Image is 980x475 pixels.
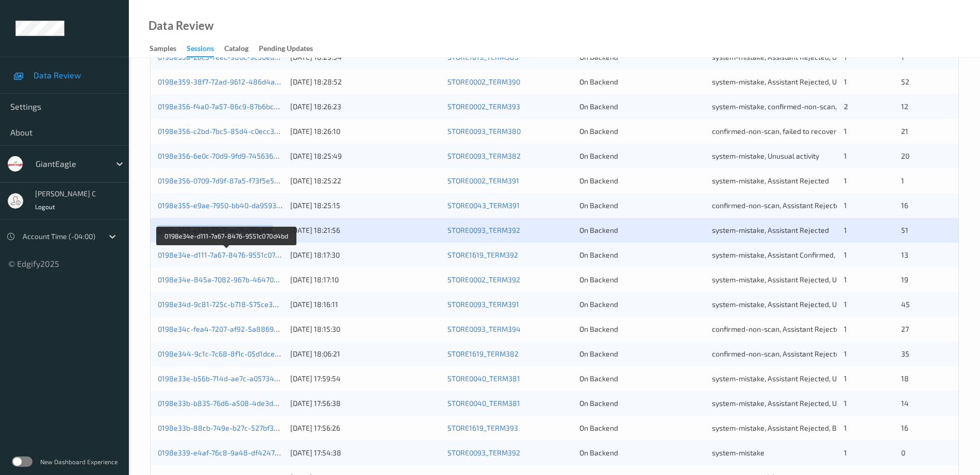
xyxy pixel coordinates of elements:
[579,275,705,285] div: On Backend
[259,43,313,56] div: Pending Updates
[712,127,837,135] span: confirmed-non-scan, failed to recover
[712,77,884,86] span: system-mistake, Assistant Rejected, Unusual activity
[447,399,520,408] a: STORE0040_TERM381
[290,374,440,384] div: [DATE] 17:59:54
[844,275,847,284] span: 1
[290,324,440,334] div: [DATE] 18:15:30
[844,448,847,457] span: 1
[290,398,440,409] div: [DATE] 17:56:38
[447,275,520,284] a: STORE0002_TERM392
[579,448,705,458] div: On Backend
[579,398,705,409] div: On Backend
[844,374,847,383] span: 1
[447,250,518,259] a: STORE1619_TERM392
[579,324,705,334] div: On Backend
[712,399,884,408] span: system-mistake, Assistant Rejected, Unusual activity
[844,349,847,358] span: 1
[579,349,705,359] div: On Backend
[901,423,908,432] span: 16
[844,77,847,86] span: 1
[579,250,705,260] div: On Backend
[290,250,440,260] div: [DATE] 18:17:30
[158,448,298,457] a: 0198e339-e4af-76c8-9a48-df4247c2c877
[290,77,440,87] div: [DATE] 18:28:52
[158,201,300,210] a: 0198e355-e9ae-7950-bb40-da9593a5db2f
[447,77,520,86] a: STORE0002_TERM390
[712,300,884,309] span: system-mistake, Assistant Rejected, Unusual activity
[579,176,705,186] div: On Backend
[901,127,908,135] span: 21
[290,126,440,137] div: [DATE] 18:26:10
[844,423,847,432] span: 1
[290,349,440,359] div: [DATE] 18:06:21
[158,77,301,86] a: 0198e359-38f7-72ad-9612-486d4aa44472
[150,43,176,56] div: Samples
[259,42,323,56] a: Pending Updates
[447,374,520,383] a: STORE0040_TERM381
[901,374,909,383] span: 18
[158,127,300,135] a: 0198e356-c2bd-7bc5-85d4-c0ecc308647e
[844,102,848,111] span: 2
[844,399,847,408] span: 1
[290,176,440,186] div: [DATE] 18:25:22
[901,399,909,408] span: 14
[579,126,705,137] div: On Backend
[844,226,847,234] span: 1
[712,226,829,234] span: system-mistake, Assistant Rejected
[290,151,440,161] div: [DATE] 18:25:49
[290,200,440,211] div: [DATE] 18:25:15
[901,275,908,284] span: 19
[712,374,884,383] span: system-mistake, Assistant Rejected, Unusual activity
[712,250,888,259] span: system-mistake, Assistant Confirmed, Unusual activity
[712,448,765,457] span: system-mistake
[901,349,909,358] span: 35
[712,201,973,210] span: confirmed-non-scan, Assistant Rejected, product recovered, recovered product
[158,102,297,111] a: 0198e356-f4a0-7a57-86c9-87b6bcc1692a
[844,201,847,210] span: 1
[447,102,520,111] a: STORE0002_TERM393
[187,42,224,57] a: Sessions
[901,201,908,210] span: 16
[290,275,440,285] div: [DATE] 18:17:10
[712,151,819,160] span: system-mistake, Unusual activity
[447,201,520,210] a: STORE0043_TERM391
[579,101,705,112] div: On Backend
[712,423,845,432] span: system-mistake, Assistant Rejected, Bag
[901,102,908,111] span: 12
[844,151,847,160] span: 1
[712,349,901,358] span: confirmed-non-scan, Assistant Rejected, failed to recover
[712,325,973,333] span: confirmed-non-scan, Assistant Rejected, product recovered, recovered product
[290,448,440,458] div: [DATE] 17:54:38
[158,399,302,408] a: 0198e33b-b835-76d6-a508-4de3d5142e40
[158,226,294,234] a: 0198e352-e1d9-72c7-ae7f-0f6ef05d2d8a
[579,151,705,161] div: On Backend
[158,151,298,160] a: 0198e356-6e0c-70d9-9fd9-7456362a6602
[158,349,295,358] a: 0198e344-9c1c-7c68-8f1c-05d1dce09dc2
[158,374,300,383] a: 0198e33e-b56b-714d-ae7c-a057344030d4
[579,200,705,211] div: On Backend
[447,151,521,160] a: STORE0093_TERM382
[901,300,910,309] span: 45
[290,101,440,112] div: [DATE] 18:26:23
[158,423,298,432] a: 0198e33b-88cb-749e-b27c-527bf3096c54
[844,127,847,135] span: 1
[158,300,297,309] a: 0198e34d-9c81-725c-b718-575ce32bbc26
[901,448,905,457] span: 0
[447,226,520,234] a: STORE0093_TERM392
[158,176,292,185] a: 0198e356-0709-7d9f-87a5-f73f5e5efe4f
[844,250,847,259] span: 1
[579,423,705,433] div: On Backend
[148,21,213,31] div: Data Review
[158,250,296,259] a: 0198e34e-d111-7a67-8476-9551c070d4bd
[579,225,705,235] div: On Backend
[579,77,705,87] div: On Backend
[447,448,520,457] a: STORE0093_TERM392
[579,374,705,384] div: On Backend
[901,151,909,160] span: 20
[224,43,248,56] div: Catalog
[447,423,518,432] a: STORE1619_TERM393
[290,299,440,310] div: [DATE] 18:16:11
[844,325,847,333] span: 1
[224,42,259,56] a: Catalog
[579,299,705,310] div: On Backend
